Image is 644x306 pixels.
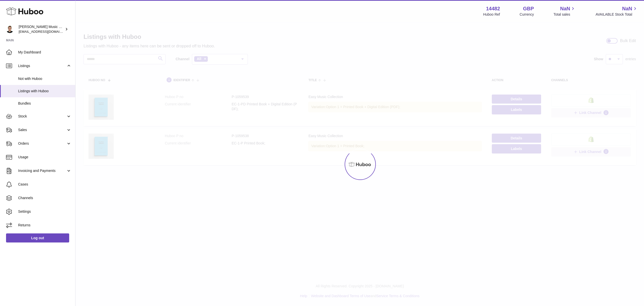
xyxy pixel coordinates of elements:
[523,5,534,12] strong: GBP
[18,76,71,81] span: Not with Huboo
[486,5,500,12] strong: 14482
[18,101,71,106] span: Bundles
[18,64,66,68] span: Listings
[595,5,638,17] a: NaN AVAILABLE Stock Total
[553,5,576,17] a: NaN Total sales
[18,155,71,160] span: Usage
[6,25,14,33] img: internalAdmin-14482@internal.huboo.com
[18,209,71,214] span: Settings
[553,12,576,17] span: Total sales
[560,5,570,12] span: NaN
[19,24,64,34] div: [PERSON_NAME] Music & Media Publishing - FZCO
[18,168,66,173] span: Invoicing and Payments
[18,196,71,200] span: Channels
[18,182,71,187] span: Cases
[18,141,66,146] span: Orders
[18,223,71,228] span: Returns
[520,12,534,17] div: Currency
[18,128,66,132] span: Sales
[18,114,66,119] span: Stock
[622,5,632,12] span: NaN
[483,12,500,17] div: Huboo Ref
[6,233,69,242] a: Log out
[595,12,638,17] span: AVAILABLE Stock Total
[19,29,74,34] span: [EMAIL_ADDRESS][DOMAIN_NAME]
[18,89,71,94] span: Listings with Huboo
[18,50,71,55] span: My Dashboard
